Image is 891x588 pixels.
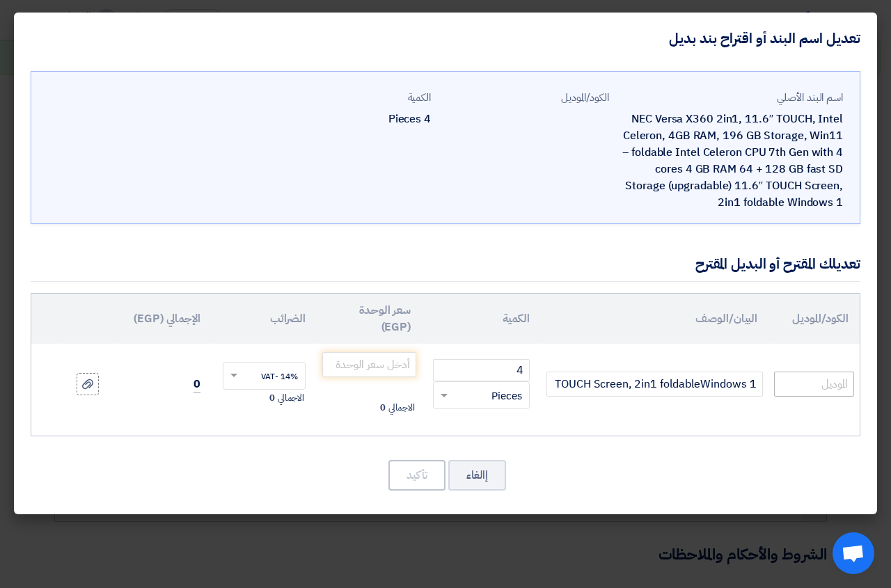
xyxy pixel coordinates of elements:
span: 0 [194,376,200,393]
div: تعديلك المقترح أو البديل المقترح [695,253,860,274]
div: الكمية [264,90,431,106]
div: الكود/الموديل [442,90,609,106]
input: RFQ_STEP1.ITEMS.2.AMOUNT_TITLE [433,359,530,381]
span: الاجمالي [278,391,304,405]
input: الموديل [774,372,854,397]
span: 0 [269,391,275,405]
div: 4 Pieces [264,111,431,127]
button: تأكيد [388,460,445,491]
ng-select: VAT [223,362,306,390]
a: Open chat [833,532,874,574]
th: سعر الوحدة (EGP) [317,294,422,344]
input: أدخل سعر الوحدة [322,352,416,377]
th: البيان/الوصف [541,294,768,344]
th: الضرائب [212,294,317,344]
div: اسم البند الأصلي [620,90,843,106]
th: الكود/الموديل [768,294,860,344]
div: NEC Versa X360 2in1, 11.6″ TOUCH, Intel Celeron, 4GB RAM, 196 GB Storage, Win11 – foldable Intel ... [620,111,843,211]
h4: تعديل اسم البند أو اقتراح بند بديل [669,29,860,47]
th: الكمية [422,294,541,344]
span: الاجمالي [388,401,415,415]
th: الإجمالي (EGP) [116,294,212,344]
input: Add Item Description [546,372,763,397]
button: إالغاء [448,460,506,491]
span: Pieces [491,388,522,404]
span: 0 [380,401,386,415]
